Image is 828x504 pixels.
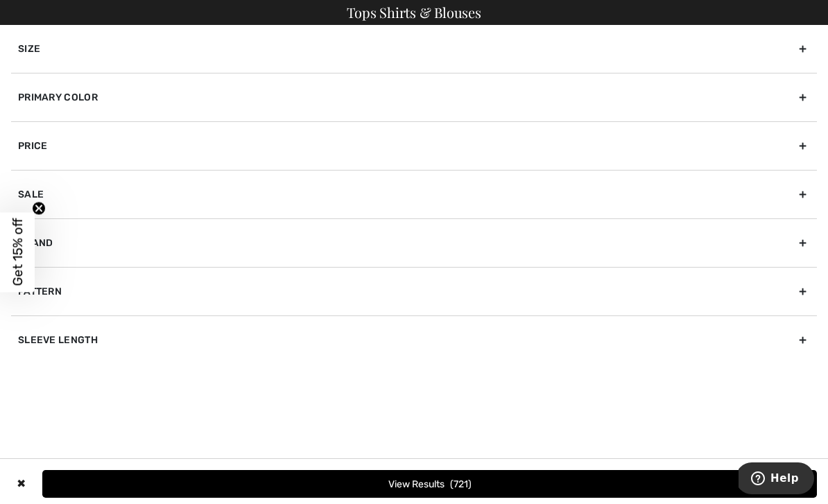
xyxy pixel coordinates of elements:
[42,470,817,498] button: View Results721
[11,267,817,315] div: Pattern
[11,121,817,170] div: Price
[11,25,817,73] div: Size
[10,218,26,286] span: Get 15% off
[739,462,814,497] iframe: Opens a widget where you can find more information
[32,201,46,215] button: Close teaser
[11,315,817,364] div: Sleeve length
[11,73,817,121] div: Primary Color
[450,478,472,490] span: 721
[11,470,31,498] div: ✖
[11,218,817,267] div: Brand
[11,170,817,218] div: Sale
